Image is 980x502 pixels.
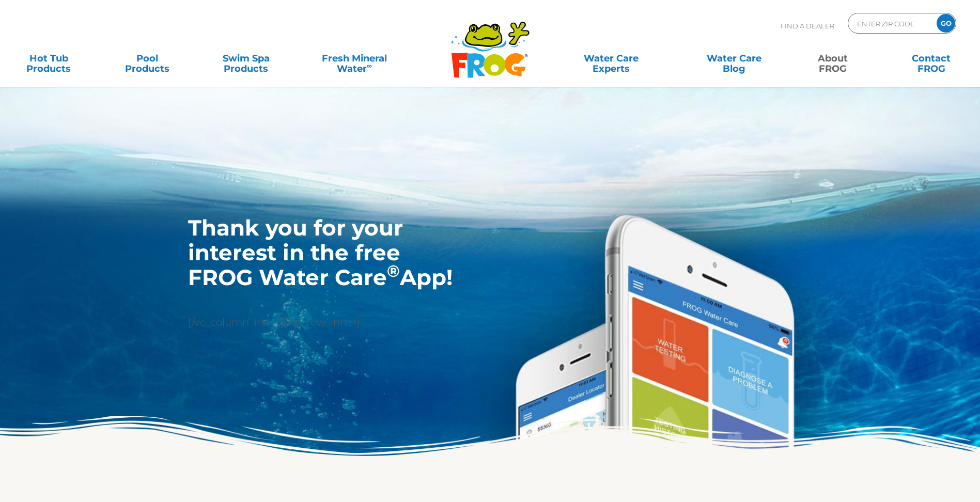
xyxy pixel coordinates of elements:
[387,261,400,281] sup: ®
[109,48,186,69] a: PoolProducts
[937,14,955,33] input: GO
[781,13,834,39] p: Find A Dealer
[188,215,459,290] h1: Thank you for your interest in the free FROG Water Care App!
[188,215,459,331] div: [/vc_column_inner][/vc_row_inner]
[794,48,871,69] a: AboutFROG
[367,61,372,70] sup: ∞
[856,16,926,31] input: Zip Code Form
[306,48,402,69] a: Fresh MineralWater∞
[10,48,87,69] a: Hot TubProducts
[208,48,285,69] a: Swim SpaProducts
[893,48,970,69] a: ContactFROG
[695,48,772,69] a: Water CareBlog
[549,48,674,69] a: Water CareExperts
